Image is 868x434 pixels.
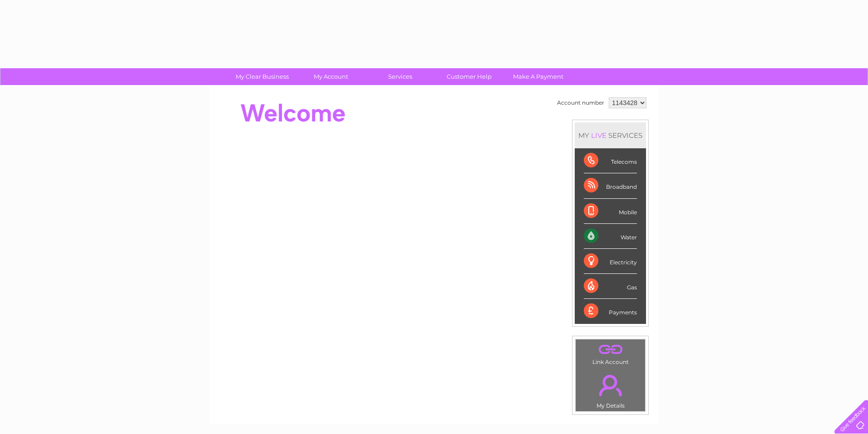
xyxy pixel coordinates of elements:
div: MY SERVICES [575,122,646,148]
a: Customer Help [432,68,507,85]
div: Water [584,224,637,249]
div: LIVE [589,131,608,140]
div: Payments [584,299,637,323]
div: Telecoms [584,148,637,173]
div: Electricity [584,249,637,274]
div: Broadband [584,173,637,198]
a: Services [363,68,438,85]
a: . [578,342,643,358]
td: Account number [555,95,607,111]
a: Make A Payment [501,68,576,85]
a: My Clear Business [225,68,300,85]
a: . [578,369,643,401]
a: My Account [294,68,369,85]
td: My Details [575,367,646,412]
td: Link Account [575,339,646,368]
div: Gas [584,274,637,299]
div: Mobile [584,199,637,224]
